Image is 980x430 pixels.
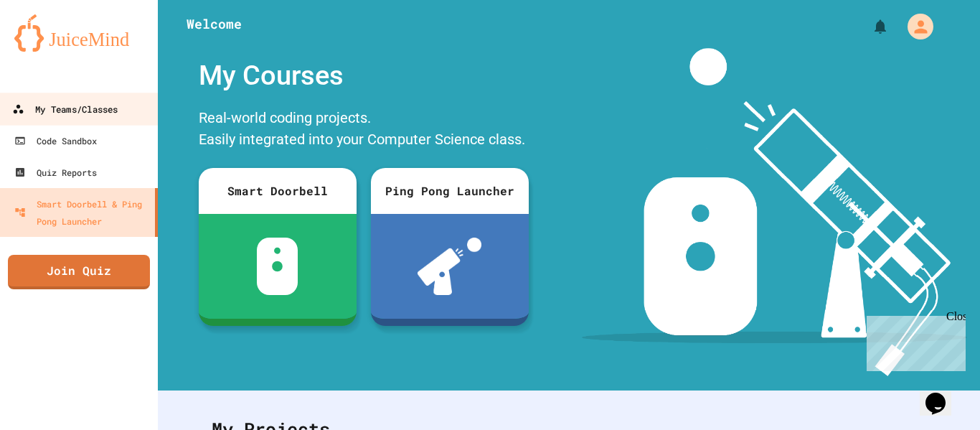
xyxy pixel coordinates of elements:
iframe: chat widget [861,310,966,371]
img: banner-image-my-projects.png [582,48,966,376]
div: My Courses [192,48,536,103]
img: ppl-with-ball.png [418,238,481,295]
div: Quiz Reports [14,164,97,181]
div: Smart Doorbell [199,168,357,214]
div: My Teams/Classes [12,101,118,118]
div: My Notifications [845,14,892,39]
div: Real-world coding projects. Easily integrated into your Computer Science class. [192,103,536,157]
img: sdb-white.svg [257,238,298,295]
iframe: chat widget [920,373,966,416]
div: Chat with us now!Close [6,6,99,91]
a: Join Quiz [8,255,150,289]
div: My Account [892,10,937,43]
div: Code Sandbox [14,132,97,149]
img: logo-orange.svg [14,14,143,52]
div: Ping Pong Launcher [371,168,529,214]
div: Smart Doorbell & Ping Pong Launcher [14,195,149,230]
